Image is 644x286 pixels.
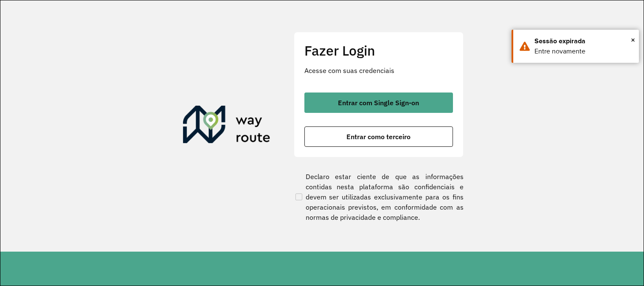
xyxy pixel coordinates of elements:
span: × [631,34,635,46]
h2: Fazer Login [304,42,453,59]
button: button [304,126,453,147]
span: Entrar como terceiro [346,133,411,140]
div: Entre novamente [534,46,633,56]
img: Roteirizador AmbevTech [183,106,270,146]
button: button [304,93,453,113]
span: Entrar com Single Sign-on [338,99,419,106]
p: Acesse com suas credenciais [304,65,453,76]
div: Sessão expirada [534,36,633,46]
label: Declaro estar ciente de que as informações contidas nesta plataforma são confidenciais e devem se... [294,171,464,222]
button: Close [631,34,635,46]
